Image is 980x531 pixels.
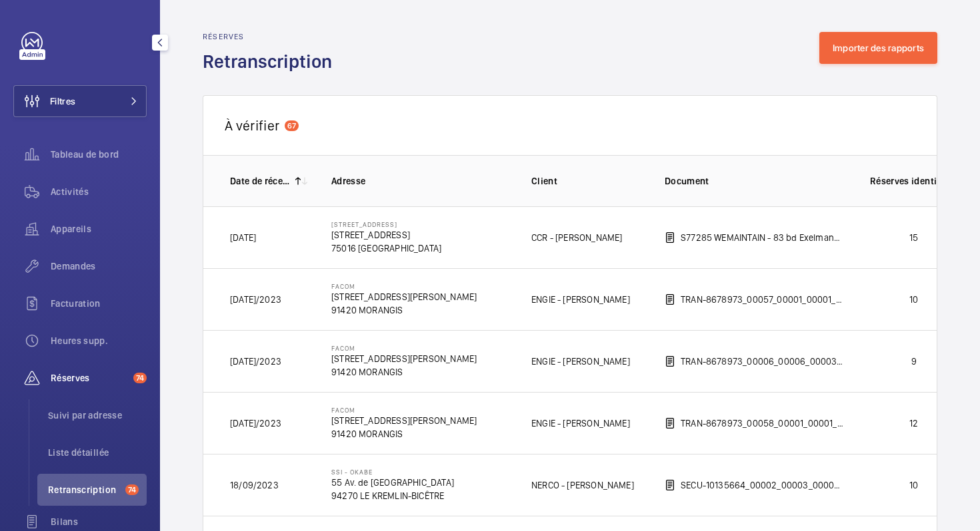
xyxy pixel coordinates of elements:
[331,242,441,255] p: 75016 [GEOGRAPHIC_DATA]
[331,427,477,441] p: 91420 MORANGIS
[331,352,477,365] p: [STREET_ADDRESS][PERSON_NAME]
[203,32,340,41] h2: Réserves
[230,417,281,430] p: [DATE]/2023
[51,185,147,198] span: Activités
[331,365,477,379] p: 91420 MORANGIS
[531,293,630,306] p: ENGIE - [PERSON_NAME]
[331,414,477,427] p: [STREET_ADDRESS][PERSON_NAME]
[331,476,454,489] p: 55 Av. de [GEOGRAPHIC_DATA]
[865,417,963,430] p: 12
[51,371,128,385] span: Réserves
[865,293,963,306] p: 10
[819,32,937,64] button: Importer des rapports
[51,222,147,236] span: Appareils
[225,117,279,134] span: À vérifier
[681,231,843,244] p: S77285 WEMAINTAIN - 83 bd Exelmans 75016 [GEOGRAPHIC_DATA]pdf
[51,297,147,310] span: Facturation
[230,478,279,492] p: 18/09/2023
[865,478,963,492] p: 10
[125,484,139,495] span: 74
[331,228,441,242] p: [STREET_ADDRESS]
[331,303,477,317] p: 91420 MORANGIS
[331,220,441,228] p: [STREET_ADDRESS]
[865,231,963,244] p: 15
[51,515,147,528] span: Bilans
[331,174,510,188] p: Adresse
[865,355,963,368] p: 9
[51,148,147,161] span: Tableau de bord
[230,231,256,244] p: [DATE]
[531,355,630,368] p: ENGIE - [PERSON_NAME]
[48,409,147,422] span: Suivi par adresse
[285,120,299,131] span: 67
[230,355,281,368] p: [DATE]/2023
[331,468,454,476] p: SSI - OKABE
[13,85,147,117] button: Filtres
[331,344,477,352] p: Facom
[331,282,477,290] p: Facom
[48,446,147,459] span: Liste détaillée
[133,373,147,383] span: 74
[681,355,843,368] p: TRAN-8678973_00006_00006_00003_R transmis.pdf
[50,94,75,108] span: Filtres
[531,231,622,244] p: CCR - [PERSON_NAME]
[665,174,843,188] p: Document
[331,406,477,414] p: Facom
[531,417,630,430] p: ENGIE - [PERSON_NAME]
[230,293,281,306] p: [DATE]/2023
[51,260,147,273] span: Demandes
[51,334,147,347] span: Heures supp.
[331,489,454,502] p: 94270 LE KREMLIN-BICÊTRE
[203,49,340,74] h1: Retranscription
[865,174,963,188] p: Réserves identifiées
[681,417,843,430] p: TRAN-8678973_00058_00001_00001_R.pdf
[230,174,290,188] p: Date de réception
[681,478,843,492] p: SECU-10135664_00002_00003_00001_R contrôle véritas.pdf
[48,483,120,496] span: Retranscription
[681,293,843,306] p: TRAN-8678973_00057_00001_00001_R.pdf
[531,174,643,188] p: Client
[331,290,477,303] p: [STREET_ADDRESS][PERSON_NAME]
[531,478,634,492] p: NERCO - [PERSON_NAME]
